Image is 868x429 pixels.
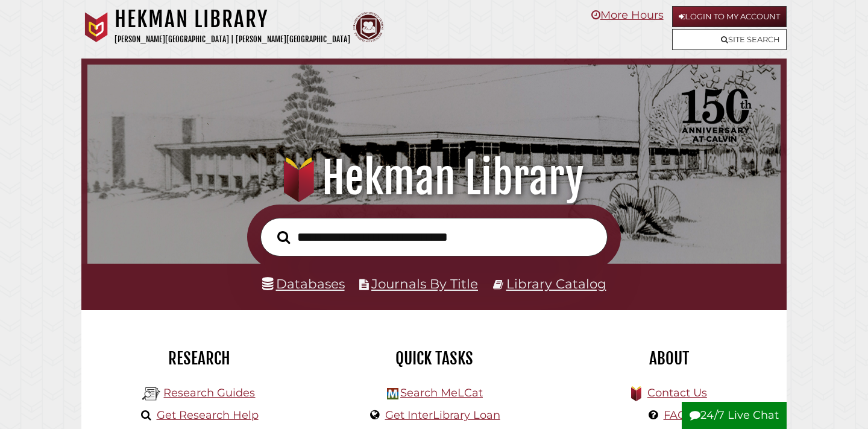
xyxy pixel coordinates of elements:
[561,348,778,369] h2: About
[664,408,692,422] a: FAQs
[647,386,707,399] a: Contact Us
[353,12,383,42] img: Calvin Theological Seminary
[157,408,259,422] a: Get Research Help
[400,386,483,399] a: Search MeLCat
[262,276,345,291] a: Databases
[672,29,787,50] a: Site Search
[506,276,606,291] a: Library Catalog
[672,6,787,27] a: Login to My Account
[115,6,350,33] h1: Hekman Library
[385,408,500,422] a: Get InterLibrary Loan
[371,276,478,291] a: Journals By Title
[591,8,664,22] a: More Hours
[90,348,307,369] h2: Research
[325,348,542,369] h2: Quick Tasks
[81,12,112,42] img: Calvin University
[387,388,398,399] img: Hekman Library Logo
[163,386,255,399] a: Research Guides
[271,227,296,247] button: Search
[142,385,160,403] img: Hekman Library Logo
[101,151,768,205] h1: Hekman Library
[277,230,290,244] i: Search
[115,33,350,46] p: [PERSON_NAME][GEOGRAPHIC_DATA] | [PERSON_NAME][GEOGRAPHIC_DATA]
